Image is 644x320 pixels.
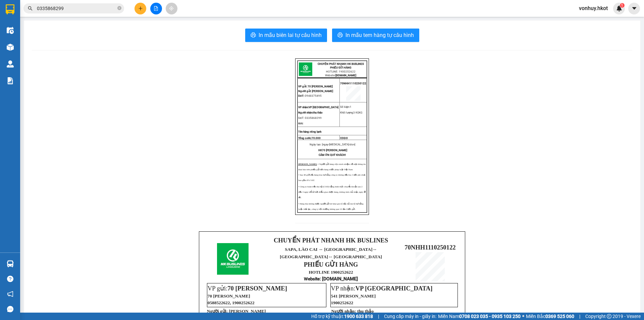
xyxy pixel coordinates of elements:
img: solution-icon [7,77,14,84]
sup: 1 [620,3,625,8]
span: | [378,313,379,320]
span: thu thảo [357,309,374,314]
strong: 1900 633 818 [344,314,373,319]
span: 70NHH1110250122 [405,244,455,251]
span: VP [GEOGRAPHIC_DATA] [298,106,338,109]
strong: Người gửi: [207,309,228,314]
span: VP nhận: [331,285,433,292]
span: In mẫu tem hàng tự cấu hình [345,31,414,39]
span: • Sau 48 giờ nếu hàng hóa hư hỏng công ty không đền bù, Cước phí chưa bao gồm 8% VAT. [298,174,365,181]
span: copyright [607,314,611,319]
span: 0948375495 [305,94,322,97]
span: • Công ty hoàn tiền thu hộ (COD) bằng hình thức chuyển khoản sau 2 đến 3 ngày kể từ thời điểm gia... [298,185,366,198]
span: file-add [154,6,158,11]
span: 70.000 [312,137,321,140]
span: Miền Bắc [526,313,574,320]
span: Miền Nam [438,313,521,320]
img: warehouse-icon [7,60,14,67]
span: Ngày tạo: [ngay-[MEDICAL_DATA]-don] [310,143,355,146]
span: 1 [350,105,352,108]
span: Hỗ trợ kỹ thuật: [311,313,373,320]
span: 70 [PERSON_NAME] [208,293,250,299]
strong: Người nhận: [331,309,356,314]
span: Cung cấp máy in - giấy in: [384,313,436,320]
span: SAPA, LÀO CAI ↔ [GEOGRAPHIC_DATA] [280,247,382,259]
img: logo [299,62,312,76]
span: Người nhận: [298,111,313,114]
span: Khối lượng [340,111,353,114]
button: file-add [150,3,162,14]
span: message [7,306,13,312]
input: Tìm tên, số ĐT hoặc mã đơn [37,5,116,12]
img: icon-new-feature [616,5,622,11]
span: search [28,6,33,11]
span: SĐT: 0335868299 [298,117,322,120]
span: VP gửi: [208,285,287,292]
span: Website: [325,74,356,77]
span: | [579,313,580,320]
strong: Tên hàng: [298,130,321,133]
span: 70 [PERSON_NAME] [308,85,333,88]
span: • Hàng hóa không được người gửi kê khai giá trị đầy đủ mà bị hư hỏng hoặc thất lạc, công ty bồi t... [298,202,363,210]
strong: [PERSON_NAME] [298,163,317,165]
strong: PHIẾU GỬI HÀNG [330,66,351,69]
span: close-circle [117,6,121,10]
span: ↔ [GEOGRAPHIC_DATA] [328,254,382,259]
span: thu thảo [298,111,323,114]
strong: 0369 525 060 [545,314,574,319]
span: ⚪️ [522,315,524,318]
img: logo [217,243,249,275]
span: HK70 [PERSON_NAME] [318,149,347,152]
span: aim [169,6,174,11]
img: logo-vxr [6,4,14,14]
span: 70 [PERSON_NAME] [227,285,287,292]
span: plus [138,6,143,11]
span: ↔ [GEOGRAPHIC_DATA] [280,247,382,259]
strong: : [DOMAIN_NAME] [304,276,358,281]
span: CẢM ƠN QUÝ KHÁCH! [319,153,346,156]
span: 0 [346,137,348,140]
span: Đ/c: [298,122,303,125]
button: printerIn mẫu tem hàng tự cấu hình [332,29,419,42]
button: printerIn mẫu biên lai tự cấu hình [245,29,327,42]
strong: PHIẾU GỬI HÀNG [304,261,358,268]
span: 3 KG [353,111,359,114]
strong: CHUYỂN PHÁT NHANH HK BUSLINES [318,62,364,65]
span: 1900252622 [331,300,354,305]
span: 1 [621,3,623,8]
button: caret-down [628,3,640,14]
span: VP [GEOGRAPHIC_DATA] [356,285,433,292]
button: plus [135,3,146,14]
strong: HOTLINE 1900252622 [309,270,353,275]
span: VP gửi: [298,85,307,88]
span: 541 [PERSON_NAME] [331,293,376,299]
span: Người gửi: [298,90,311,93]
span: printer [251,32,256,39]
span: VP nhận: [298,106,309,109]
span: vonhuy.hkot [574,4,613,12]
strong: 0708 023 035 - 0935 103 250 [459,314,521,319]
span: question-circle [7,276,13,282]
span: COD: [340,137,348,140]
span: Số kiện: [340,105,352,108]
span: : • Người gửi hàng chịu trách nhiệm về mọi thông tin khai báo trên phiếu gửi đơn hàng trước pháp ... [298,163,366,171]
img: warehouse-icon [7,27,14,34]
span: [PERSON_NAME] [229,309,266,314]
strong: CHUYỂN PHÁT NHANH HK BUSLINES [274,237,388,244]
span: printer [337,32,343,39]
strong: [DOMAIN_NAME] [335,74,356,77]
span: 70NHH1110250122 [340,82,366,85]
span: đông lạnh [310,130,321,133]
span: 0588522622, 1900252622 [208,300,255,305]
span: [PERSON_NAME] [312,90,333,93]
span: Tổng cước: [298,137,321,140]
span: Website [304,276,320,281]
span: In mẫu biên lai tự cấu hình [259,31,322,39]
span: KG [353,111,362,114]
button: aim [166,3,177,14]
span: caret-down [631,5,637,11]
strong: SĐT: [298,94,304,97]
img: warehouse-icon [7,260,14,267]
span: HOTLINE: 1900252622 [326,70,356,73]
img: warehouse-icon [7,44,14,51]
